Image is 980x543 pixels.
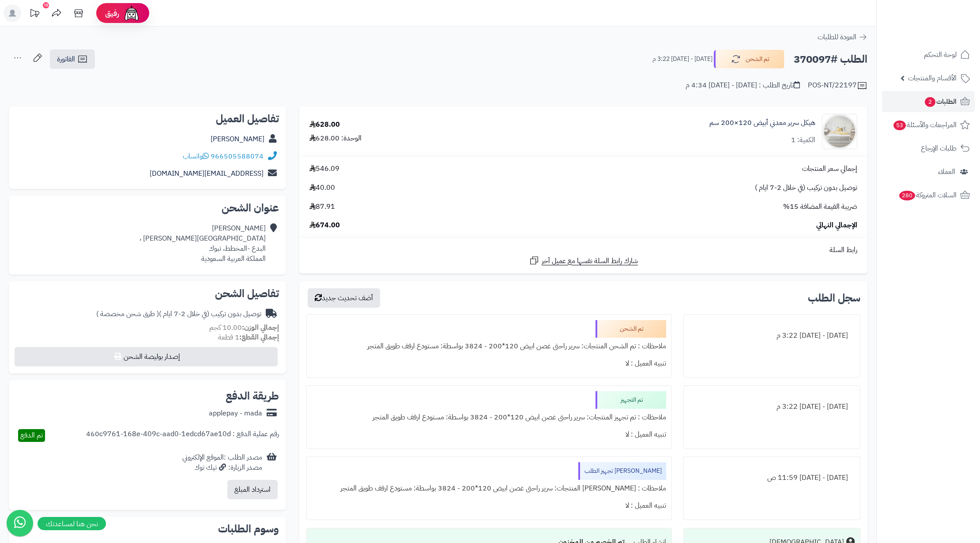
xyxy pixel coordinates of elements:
[596,320,666,338] div: تم الشحن
[242,322,279,333] strong: إجمالي الوزن:
[898,189,957,201] span: السلات المتروكة
[312,480,666,497] div: ملاحظات : [PERSON_NAME] المنتجات: سرير راحتى غصن ابيض 120*200 - 3824 بواسطة: مستودع ارفف طويق المتجر
[818,32,867,42] a: العودة للطلبات
[15,347,278,366] button: إصدار بوليصة الشحن
[755,183,857,193] span: توصيل بدون تركيب (في خلال 2-7 ايام )
[542,256,638,266] span: شارك رابط السلة نفسها مع عميل آخر
[783,202,857,212] span: ضريبة القيمة المضافة 15%
[312,426,666,443] div: تنبيه العميل : لا
[309,220,340,230] span: 674.00
[309,133,362,143] div: الوحدة: 628.00
[312,409,666,426] div: ملاحظات : تم تجهيز المنتجات: سرير راحتى غصن ابيض 120*200 - 3824 بواسطة: مستودع ارفف طويق المتجر
[578,462,666,480] div: [PERSON_NAME] تجهيز الطلب
[218,332,279,343] small: 1 قطعة
[924,49,957,61] span: لوحة التحكم
[689,398,855,415] div: [DATE] - [DATE] 3:22 م
[312,497,666,514] div: تنبيه العميل : لا
[882,91,975,112] a: الطلبات2
[105,8,119,19] span: رفيق
[57,54,75,64] span: الفاتورة
[16,113,279,124] h2: تفاصيل العميل
[924,95,957,108] span: الطلبات
[882,44,975,65] a: لوحة التحكم
[23,4,45,24] a: تحديثات المنصة
[686,80,800,90] div: تاريخ الطلب : [DATE] - [DATE] 4:34 م
[921,142,957,155] span: طلبات الإرجاع
[596,391,666,409] div: تم التجهيز
[50,49,95,69] a: الفاتورة
[303,245,864,255] div: رابط السلة
[882,138,975,159] a: طلبات الإرجاع
[182,452,262,473] div: مصدر الطلب :الموقع الإلكتروني
[893,121,906,130] span: 53
[209,322,279,333] small: 10.00 كجم
[309,202,335,212] span: 87.91
[226,391,279,401] h2: طريقة الدفع
[209,408,262,419] div: applepay - mada
[882,161,975,182] a: العملاء
[794,50,867,68] h2: الطلب #370097
[96,309,261,319] div: توصيل بدون تركيب (في خلال 2-7 ايام )
[312,355,666,372] div: تنبيه العميل : لا
[899,191,915,200] span: 280
[211,151,264,162] a: 966505588074
[920,25,972,43] img: logo-2.png
[43,2,49,8] div: 10
[709,118,815,128] a: هيكل سرير معدني أبيض 120×200 سم
[802,164,857,174] span: إجمالي سعر المنتجات
[20,430,43,441] span: تم الدفع
[227,480,278,499] button: استرداد المبلغ
[791,135,815,145] div: الكمية: 1
[808,80,867,91] div: POS-NT/22197
[816,220,857,230] span: الإجمالي النهائي
[139,223,266,264] div: [PERSON_NAME] [GEOGRAPHIC_DATA][PERSON_NAME] ، البدع -المخطط، تبوك المملكة العربية السعودية
[808,293,860,303] h3: سجل الطلب
[908,72,957,84] span: الأقسام والمنتجات
[818,32,856,42] span: العودة للطلبات
[211,134,264,144] a: [PERSON_NAME]
[150,168,264,179] a: [EMAIL_ADDRESS][DOMAIN_NAME]
[182,463,262,473] div: مصدر الزيارة: تيك توك
[183,151,209,162] a: واتساب
[714,50,784,68] button: تم الشحن
[123,4,140,22] img: ai-face.png
[309,120,340,130] div: 628.00
[308,288,380,308] button: أضف تحديث جديد
[312,338,666,355] div: ملاحظات : تم الشحن المنتجات: سرير راحتى غصن ابيض 120*200 - 3824 بواسطة: مستودع ارفف طويق المتجر
[822,114,857,149] img: 1754548083-010101020007-90x90.jpg
[882,185,975,206] a: السلات المتروكة280
[882,114,975,136] a: المراجعات والأسئلة53
[925,97,935,107] span: 2
[938,166,955,178] span: العملاء
[652,55,712,64] small: [DATE] - [DATE] 3:22 م
[86,429,279,442] div: رقم عملية الدفع : 460c9761-168e-409c-aad0-1edcd67ae10d
[239,332,279,343] strong: إجمالي القطع:
[96,309,159,319] span: ( طرق شحن مخصصة )
[893,119,957,131] span: المراجعات والأسئلة
[16,524,279,534] h2: وسوم الطلبات
[529,255,638,266] a: شارك رابط السلة نفسها مع عميل آخر
[689,327,855,344] div: [DATE] - [DATE] 3:22 م
[309,183,335,193] span: 40.00
[309,164,339,174] span: 546.09
[16,203,279,213] h2: عنوان الشحن
[689,469,855,486] div: [DATE] - [DATE] 11:59 ص
[16,288,279,299] h2: تفاصيل الشحن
